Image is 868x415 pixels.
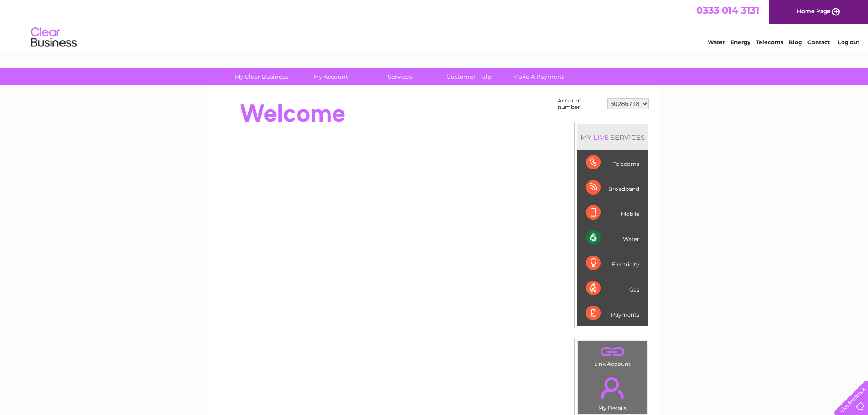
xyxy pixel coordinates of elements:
div: MY SERVICES [577,124,648,150]
a: . [580,343,645,359]
a: Customer Help [431,68,507,85]
td: My Details [577,369,648,414]
td: Account number [555,95,605,113]
a: My Clear Business [224,68,299,85]
a: Water [708,39,725,46]
a: Contact [807,39,830,46]
img: logo.png [31,24,77,51]
a: Log out [838,39,859,46]
a: Make A Payment [501,68,576,85]
a: Blog [789,39,802,46]
div: Telecoms [586,150,639,175]
div: Payments [586,301,639,326]
div: Gas [586,276,639,301]
div: Electricity [586,251,639,276]
td: Link Account [577,341,648,369]
a: 0333 014 3131 [696,5,759,16]
a: My Account [293,68,368,85]
a: Telecoms [756,39,783,46]
div: Clear Business is a trading name of Verastar Limited (registered in [GEOGRAPHIC_DATA] No. 3667643... [219,5,650,44]
a: Energy [730,39,750,46]
div: LIVE [591,133,611,142]
div: Broadband [586,175,639,200]
div: Mobile [586,200,639,225]
a: . [580,372,645,404]
div: Water [586,225,639,251]
a: Services [362,68,437,85]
